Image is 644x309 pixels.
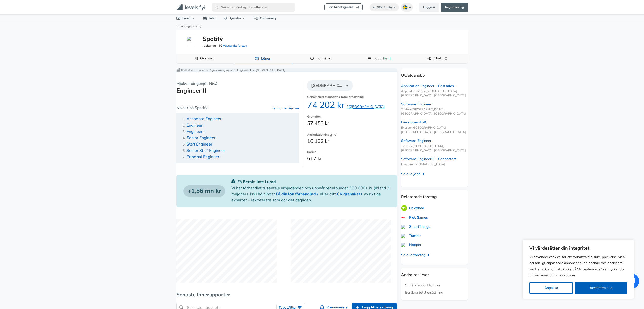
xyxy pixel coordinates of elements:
span: Staff Engineer [186,141,212,147]
span: Thales • [GEOGRAPHIC_DATA], [GEOGRAPHIC_DATA], [GEOGRAPHIC_DATA] [401,107,468,116]
span: Engineer II [186,129,206,134]
button: Acceptera alla [575,282,627,294]
p: Vi värdesätter din integritet [529,245,627,251]
button: Swedish [401,3,413,12]
a: För Arbetsgivare [324,3,363,11]
a: Löner [172,15,199,22]
a: Associate Engineer [186,117,224,121]
dd: 16 132 kr [307,137,397,146]
span: kr [373,5,376,9]
dt: Grundlön [307,114,397,119]
a: Hävda ditt företag [223,44,247,48]
dd: 57 453 kr [307,119,397,128]
img: Q3fnEYQ.png [401,216,407,219]
a: Registrera dig [441,3,468,12]
dd: 617 kr [307,155,397,163]
a: Löner [259,54,273,63]
a: JobbNytt [372,54,392,63]
img: hopper.com [401,243,407,247]
span: Applied Intuition • [GEOGRAPHIC_DATA], [GEOGRAPHIC_DATA], [GEOGRAPHIC_DATA] [401,89,468,98]
a: Application Engineer - Postsales [401,84,454,89]
span: SEK [377,5,383,9]
p: Andra resurser [401,268,468,278]
a: Software Engineer II - Connectors [401,157,456,162]
nav: primary [170,2,474,12]
dt: Genomsnitt Månadsvis Total ersättning [307,95,397,100]
div: Vi värdesätter din integritet [523,240,634,299]
h4: 1,56 mn kr [183,185,225,197]
dt: Bonus [307,150,397,155]
span: Senior Engineer [186,135,216,141]
button: [GEOGRAPHIC_DATA] [307,80,353,91]
span: Principal Engineer [186,154,219,160]
a: Logga in [419,3,439,12]
h5: Spotify [203,35,223,43]
p: Få Betalt, Inte Lurad [231,179,390,185]
img: smartthings.com [401,225,407,229]
input: Sök efter företag, titel eller stad [212,3,295,12]
a: Tjänster [219,15,250,22]
p: Vi använder cookies för att förbättra din surfupplevelse, visa personligt anpassade annonser elle... [529,254,627,278]
a: Se alla företag ➜ [401,253,429,258]
p: Nivåer på Spotify [176,105,207,111]
p: Relaterade företag [401,190,468,200]
img: Swedish [403,5,407,9]
a: Engineer II [186,129,208,134]
a: Mjukvaruingenjör [210,68,232,72]
a: Software Engineer [401,102,431,107]
a: Software Engineer [401,138,431,143]
span: Senior Staff Engineer [186,148,225,153]
a: SmartThings [401,224,430,229]
a: Jobb [199,15,219,22]
a: Engineer II [237,68,251,72]
dd: 74 202 kr [307,100,397,110]
a: Engineer I [186,123,207,128]
span: Associate Engineer [186,116,222,122]
a: Slutårsrapport för lön [405,283,440,288]
a: Jämför nivåer [272,106,299,111]
a: [GEOGRAPHIC_DATA] [256,68,285,72]
a: Chatt [432,54,450,63]
img: svg+xml;base64,PHN2ZyB4bWxucz0iaHR0cDovL3d3dy53My5vcmcvMjAwMC9zdmciIGZpbGw9IiMwYzU0NjAiIHZpZXdCb3... [231,179,235,183]
button: krSEK/ mån [370,3,399,11]
span: Ericsson • [GEOGRAPHIC_DATA], [GEOGRAPHIC_DATA], [GEOGRAPHIC_DATA] [401,126,468,134]
a: ←Företagskatalog [176,24,201,28]
a: Principal Engineer [186,155,221,159]
h6: Senaste lönerapporter [176,291,397,299]
img: Ri0r3CU.png [401,205,407,211]
span: [GEOGRAPHIC_DATA] [311,83,343,89]
div: Nytt [383,57,390,60]
a: Löner [198,68,205,72]
div: Navigation för företagsdata [176,54,468,63]
a: Community [250,15,280,22]
a: Förmåner [314,54,334,63]
span: Engineer I [186,122,205,128]
span: / mån [384,5,392,9]
img: tumblr.com [401,234,407,238]
h1: Engineer II [176,87,299,95]
button: / [GEOGRAPHIC_DATA] [347,105,385,109]
img: spotify.com [186,36,196,46]
button: Anpassa [529,282,573,294]
a: Se alla jobb ➜ [401,172,424,177]
a: Staff Engineer [186,142,214,147]
a: CV granskat [337,191,364,197]
a: Senior Staff Engineer [186,148,227,153]
a: Nextdoor [401,205,424,211]
span: Fivetran • [GEOGRAPHIC_DATA] [401,162,468,167]
a: Hopper [401,242,421,248]
span: Jobbar du här? [203,44,247,48]
a: Developer ASIC [401,120,427,125]
button: /mo [330,132,336,137]
a: Beräkna total ersättning [405,290,443,295]
span: Textron • [GEOGRAPHIC_DATA], [GEOGRAPHIC_DATA], [GEOGRAPHIC_DATA] [401,144,468,153]
p: Utvalda jobb [401,68,468,78]
p: Mjukvaruingenjör Nivå [176,80,299,87]
a: Tumblr [401,233,421,238]
a: Översikt [198,54,216,63]
a: Riot Games [401,215,428,220]
dt: Aktietilldelning ( ) [307,132,397,137]
a: Senior Engineer [186,136,218,140]
p: Vi har förhandlat tusentals erbjudanden och uppnår regelbundet 300 000+ kr (ibland 3 miljoner+ kr... [231,185,390,203]
a: Få din lön förhandlad [276,191,320,197]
